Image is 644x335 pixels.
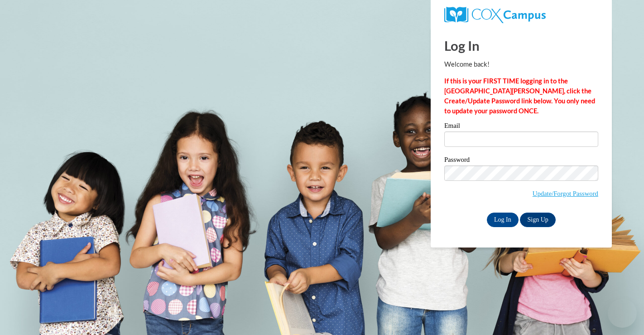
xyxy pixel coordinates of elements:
h1: Log In [444,36,598,55]
a: COX Campus [444,7,598,23]
strong: If this is your FIRST TIME logging in to the [GEOGRAPHIC_DATA][PERSON_NAME], click the Create/Upd... [444,77,595,115]
p: Welcome back! [444,59,598,69]
iframe: Button to launch messaging window [608,299,637,328]
a: Sign Up [520,213,555,227]
label: Email [444,122,598,131]
img: COX Campus [444,7,546,23]
a: Update/Forgot Password [533,190,598,197]
input: Log In [487,213,519,227]
label: Password [444,156,598,165]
